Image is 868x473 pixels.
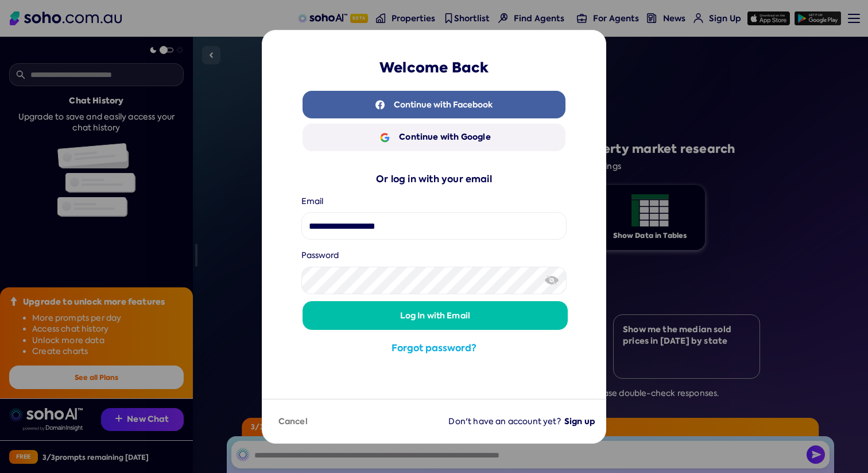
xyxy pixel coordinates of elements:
[290,58,578,78] div: Welcome Back
[561,416,599,428] button: Sign up
[545,274,559,286] img: svg+xml;base64,PHN2ZyB3aWR0aD0iMTQiIGhlaWdodD0iMTIiIHZpZXdCb3g9IjAgMCAxNCAxMiIgZmlsbD0ibm9uZSIgeG...
[303,301,568,330] button: Log In with Email
[448,416,560,426] span: Don't have an account yet?
[303,124,565,151] button: Continue with Google
[394,99,493,110] span: Continue with Facebook
[392,341,476,355] a: Forgot password?
[270,407,316,435] button: Cancel
[375,100,385,110] img: svg+xml;base64,PHN2ZyB4bWxucz0iaHR0cDovL3d3dy53My5vcmcvMjAwMC9zdmciIHdpZHRoPSIxNiIgaGVpZ2h0PSIxNy...
[301,249,567,262] div: Password
[380,133,390,143] img: svg+xml;base64,PHN2ZyB3aWR0aD0iMTciIGhlaWdodD0iMTciIHZpZXdCb3g9IjAgMCAxNyAxNyIgZmlsbD0ibm9uZSIgeG...
[303,91,565,118] button: Continue with Facebook
[399,132,490,143] aside: Continue with Google
[301,172,567,187] div: Or log in with your email
[301,195,567,207] div: Email
[262,30,606,444] div: undefined dialog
